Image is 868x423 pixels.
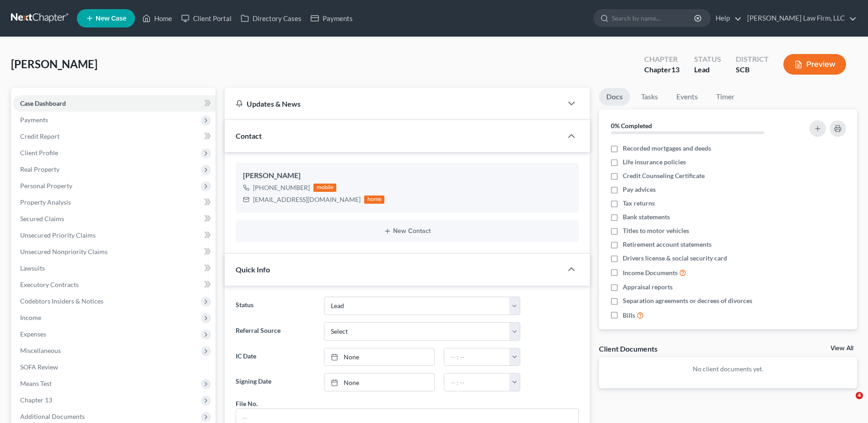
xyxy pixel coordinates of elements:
[253,195,361,204] div: [EMAIL_ADDRESS][DOMAIN_NAME]
[20,215,64,222] span: Secured Claims
[20,412,85,420] span: Additional Documents
[711,10,742,27] a: Help
[231,348,319,366] label: IC Date
[13,244,216,260] a: Unsecured Nonpriority Claims
[736,54,769,65] div: District
[364,195,384,204] div: home
[20,314,41,321] span: Income
[13,95,216,112] a: Case Dashboard
[694,54,721,65] div: Status
[20,264,45,272] span: Lawsuits
[253,183,310,192] div: [PHONE_NUMBER]
[177,10,236,27] a: Client Portal
[644,54,679,65] div: Chapter
[671,65,679,74] span: 13
[669,88,705,106] a: Events
[623,144,711,153] span: Recorded mortgages and deeds
[623,226,689,235] span: Titles to motor vehicles
[20,363,58,371] span: SOFA Review
[231,297,319,315] label: Status
[444,374,510,391] input: -- : --
[13,277,216,293] a: Executory Contracts
[694,65,721,75] div: Lead
[856,392,863,399] span: 4
[709,88,742,106] a: Timer
[13,211,216,227] a: Secured Claims
[20,396,52,404] span: Chapter 13
[13,194,216,211] a: Property Analysis
[837,392,859,414] iframe: Intercom live chat
[644,65,679,75] div: Chapter
[236,399,258,408] div: File No.
[231,373,319,391] label: Signing Date
[20,330,46,338] span: Expenses
[13,128,216,145] a: Credit Report
[623,185,656,194] span: Pay advices
[599,344,658,353] div: Client Documents
[612,10,695,27] input: Search by name...
[20,231,96,239] span: Unsecured Priority Claims
[236,99,551,108] div: Updates & News
[736,65,769,75] div: SCB
[236,265,270,274] span: Quick Info
[743,10,857,27] a: [PERSON_NAME] Law Firm, LLC
[20,297,103,305] span: Codebtors Insiders & Notices
[324,374,434,391] a: None
[623,212,670,222] span: Bank statements
[11,57,97,70] span: [PERSON_NAME]
[20,281,79,288] span: Executory Contracts
[13,359,216,375] a: SOFA Review
[243,228,571,235] button: New Contact
[313,184,336,192] div: mobile
[96,15,126,22] span: New Case
[20,347,61,354] span: Miscellaneous
[623,311,635,320] span: Bills
[623,296,752,305] span: Separation agreements or decrees of divorces
[306,10,357,27] a: Payments
[623,254,727,263] span: Drivers license & social security card
[20,248,108,255] span: Unsecured Nonpriority Claims
[606,364,850,374] p: No client documents yet.
[599,88,630,106] a: Docs
[623,157,686,167] span: Life insurance policies
[20,198,71,206] span: Property Analysis
[13,260,216,277] a: Lawsuits
[138,10,177,27] a: Home
[324,348,434,366] a: None
[611,122,652,130] strong: 0% Completed
[20,380,52,387] span: Means Test
[20,165,59,173] span: Real Property
[20,182,72,190] span: Personal Property
[243,170,571,181] div: [PERSON_NAME]
[783,54,846,75] button: Preview
[444,348,510,366] input: -- : --
[623,282,673,292] span: Appraisal reports
[830,345,853,352] a: View All
[20,99,66,107] span: Case Dashboard
[231,322,319,341] label: Referral Source
[623,199,655,208] span: Tax returns
[236,10,306,27] a: Directory Cases
[20,132,59,140] span: Credit Report
[20,149,58,157] span: Client Profile
[634,88,665,106] a: Tasks
[13,227,216,244] a: Unsecured Priority Claims
[20,116,48,124] span: Payments
[236,131,262,140] span: Contact
[623,240,712,249] span: Retirement account statements
[623,268,678,277] span: Income Documents
[623,171,705,180] span: Credit Counseling Certificate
